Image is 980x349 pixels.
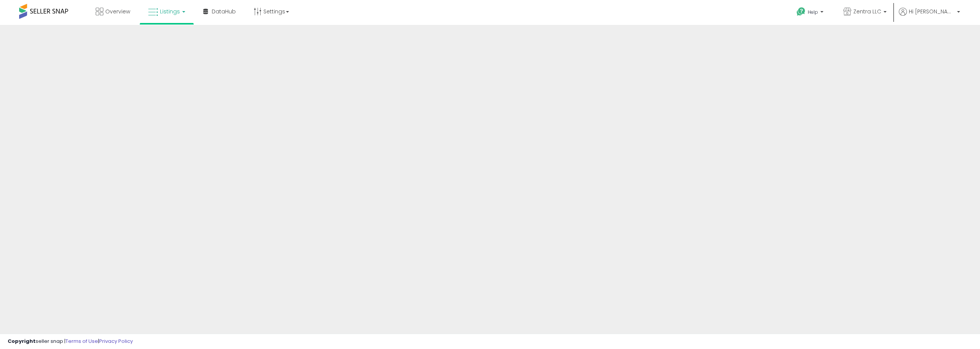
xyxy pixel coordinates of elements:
[909,8,955,15] span: Hi [PERSON_NAME]
[853,8,881,15] span: Zentra LLC
[212,8,236,15] span: DataHub
[796,7,806,16] i: Get Help
[99,338,133,345] a: Privacy Policy
[65,338,98,345] a: Terms of Use
[8,338,133,345] div: seller snap | |
[105,8,130,15] span: Overview
[808,9,818,15] span: Help
[791,1,831,25] a: Help
[899,8,960,25] a: Hi [PERSON_NAME]
[8,338,36,345] strong: Copyright
[160,8,180,15] span: Listings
